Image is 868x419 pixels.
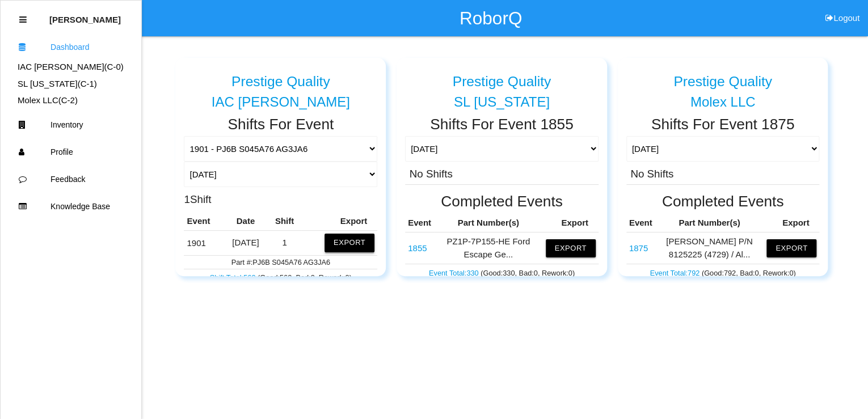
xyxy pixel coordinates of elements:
[408,243,427,253] a: 1855
[405,193,599,210] h2: Completed Events
[184,116,377,133] h2: Shifts For Event
[1,193,141,220] a: Knowledge Base
[453,74,551,89] h5: Prestige Quality
[19,6,27,33] div: Close
[434,232,543,264] td: PZ1P-7P155-HE Ford Escape Ge...
[630,166,673,180] h3: No Shifts
[184,95,377,109] div: IAC [PERSON_NAME]
[184,212,223,231] th: Event
[673,74,772,89] h5: Prestige Quality
[224,231,268,255] td: [DATE]
[629,265,817,278] p: (Good: 792 , Bad: 0 , Rework: 0 )
[546,239,596,257] button: Export
[184,192,211,206] h3: 1 Shift
[210,273,258,282] a: Shift Total:560
[410,166,453,180] h3: No Shifts
[626,95,820,109] div: Molex LLC
[626,65,820,110] a: Prestige Quality Molex LLC
[405,95,599,109] div: SL [US_STATE]
[766,239,816,257] button: Export
[224,212,268,231] th: Date
[543,214,599,232] th: Export
[184,231,223,255] td: PJ6B S045A76 AG3JA6
[49,6,121,24] p: Thomas Sontag
[1,61,141,74] div: IAC Alma's Dashboard
[405,232,434,264] td: PZ1P-7P155-HE Ford Escape Gear Shift Assy
[18,79,97,88] a: SL [US_STATE](C-1)
[1,78,141,91] div: SL Tennessee's Dashboard
[18,62,124,71] a: IAC [PERSON_NAME](C-0)
[268,212,301,231] th: Shift
[184,65,377,110] a: Prestige Quality IAC [PERSON_NAME]
[301,212,377,231] th: Export
[187,270,374,283] p: (Good: 560 , Bad: 0 , Rework: 0 )
[626,232,655,264] td: Alma P/N 8125225 (4729) / Alma P/N 8125693 (4739)
[405,214,434,232] th: Event
[1,33,141,61] a: Dashboard
[184,255,377,269] td: Part #: PJ6B S045A76 AG3JA6
[408,265,596,278] p: (Good: 330 , Bad: 0 , Rework: 0 )
[626,193,820,210] h2: Completed Events
[626,214,655,232] th: Event
[1,94,141,107] div: Molex LLC's Dashboard
[1,111,141,138] a: Inventory
[1,166,141,193] a: Feedback
[650,269,701,277] a: Event Total:792
[405,65,599,110] a: Prestige Quality SL [US_STATE]
[1,138,141,166] a: Profile
[429,269,481,277] a: Event Total:330
[268,231,301,255] td: 1
[629,243,648,253] a: 1875
[18,95,78,105] a: Molex LLC(C-2)
[626,116,820,133] h2: Shifts For Event 1875
[325,234,374,252] button: Export
[405,116,599,133] h2: Shifts For Event 1855
[655,232,764,264] td: [PERSON_NAME] P/N 8125225 (4729) / Al...
[434,214,543,232] th: Part Number(s)
[655,214,764,232] th: Part Number(s)
[764,214,819,232] th: Export
[231,74,330,89] h5: Prestige Quality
